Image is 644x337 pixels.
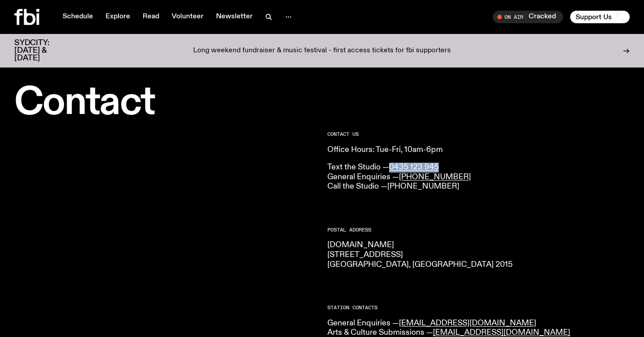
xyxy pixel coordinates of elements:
[193,47,451,55] p: Long weekend fundraiser & music festival - first access tickets for fbi supporters
[327,145,630,155] p: Office Hours: Tue-Fri, 10am-6pm
[327,305,630,310] h2: Station Contacts
[14,85,317,121] h1: Contact
[57,11,98,23] a: Schedule
[327,163,630,192] p: Text the Studio — General Enquiries — Call the Studio —
[576,13,612,21] span: Support Us
[327,227,630,232] h2: Postal Address
[327,132,630,137] h2: CONTACT US
[327,240,630,270] p: [DOMAIN_NAME] [STREET_ADDRESS] [GEOGRAPHIC_DATA], [GEOGRAPHIC_DATA] 2015
[387,182,459,190] a: [PHONE_NUMBER]
[399,173,471,181] a: [PHONE_NUMBER]
[433,329,570,337] a: [EMAIL_ADDRESS][DOMAIN_NAME]
[399,319,536,327] a: [EMAIL_ADDRESS][DOMAIN_NAME]
[570,11,630,23] button: Support Us
[389,163,439,171] a: 0435 123 945
[14,39,72,62] h3: SYDCITY: [DATE] & [DATE]
[211,11,258,23] a: Newsletter
[166,11,209,23] a: Volunteer
[137,11,165,23] a: Read
[100,11,136,23] a: Explore
[493,11,563,23] button: On AirCracked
